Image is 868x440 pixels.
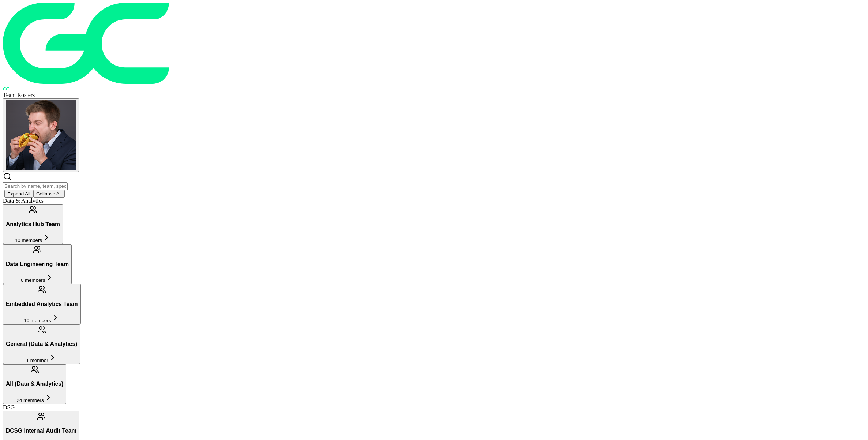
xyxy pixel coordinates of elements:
h3: Data Engineering Team [6,261,69,268]
span: 10 members [15,238,42,243]
span: 24 members [17,398,44,403]
button: Embedded Analytics Team10 members [3,284,81,324]
button: General (Data & Analytics)1 member [3,324,80,364]
span: Data & Analytics [3,198,44,204]
span: 6 members [21,277,45,283]
button: Collapse All [33,190,65,198]
span: DSG [3,404,15,410]
button: Data Engineering Team6 members [3,244,72,284]
span: Team Rosters [3,92,35,98]
span: 10 members [24,318,51,323]
span: 1 member [26,358,48,363]
input: Search by name, team, specialty, or title... [3,182,68,190]
button: All (Data & Analytics)24 members [3,364,66,404]
button: Analytics Hub Team10 members [3,204,63,244]
h3: Analytics Hub Team [6,221,60,228]
h3: General (Data & Analytics) [6,341,77,347]
h3: DCSG Internal Audit Team [6,428,76,434]
button: Expand All [4,190,33,198]
h3: Embedded Analytics Team [6,301,78,307]
h3: All (Data & Analytics) [6,381,63,387]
